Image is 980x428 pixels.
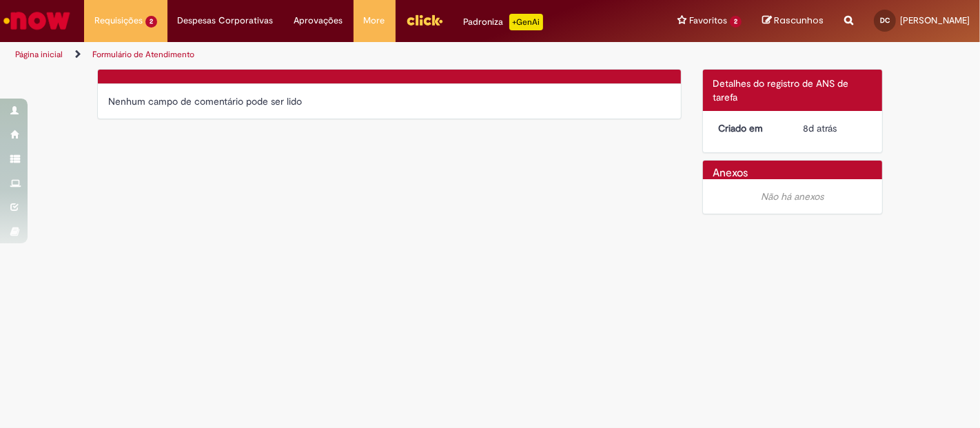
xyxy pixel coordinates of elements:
span: Aprovações [294,14,343,28]
a: Página inicial [15,49,63,60]
span: [PERSON_NAME] [900,14,970,26]
span: Favoritos [689,14,727,28]
a: Formulário de Atendimento [92,49,194,60]
span: 2 [730,16,742,28]
em: Não há anexos [761,190,824,203]
img: click_logo_yellow_360x200.png [406,10,443,30]
div: 22/09/2025 15:51:04 [803,121,867,135]
span: 2 [145,16,157,28]
div: Padroniza [464,14,543,30]
span: Requisições [94,14,143,28]
img: ServiceNow [1,7,72,34]
span: Rascunhos [774,14,824,27]
a: Rascunhos [762,14,824,28]
span: DC [880,16,890,25]
span: More [364,14,385,28]
span: 8d atrás [803,122,837,134]
div: Nenhum campo de comentário pode ser lido [108,94,671,108]
span: Detalhes do registro de ANS de tarefa [713,77,849,103]
ul: Trilhas de página [10,42,643,68]
p: +GenAi [509,14,543,30]
time: 22/09/2025 15:51:04 [803,122,837,134]
span: Despesas Corporativas [178,14,274,28]
h2: Anexos [713,167,748,180]
dt: Criado em [708,121,793,135]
